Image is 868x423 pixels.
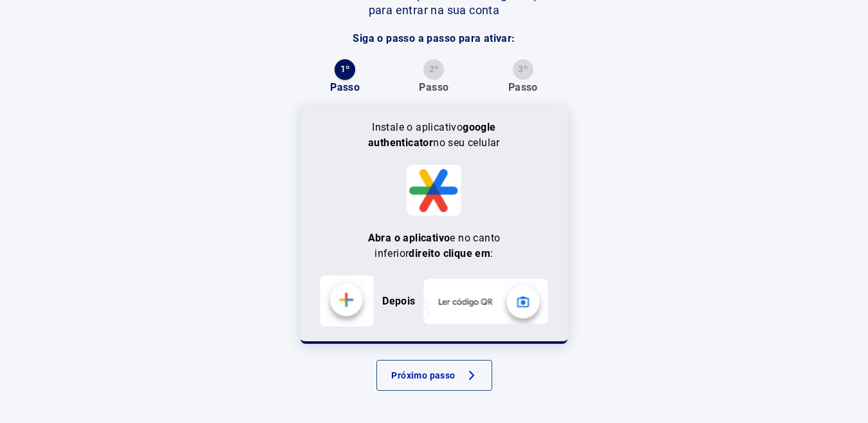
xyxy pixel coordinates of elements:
button: Próximo passo [376,360,492,391]
b: Depois [382,295,415,307]
img: Segunda etapa [423,279,548,324]
p: e no canto inferior : [338,230,531,261]
p: Passo [419,80,448,95]
img: Primeira etapa [320,276,374,326]
img: Logo Google Authenticator [407,165,461,216]
b: Abra o aplicativo [368,232,450,244]
p: Instale o aplicativo no seu celular [366,120,503,151]
b: direito clique em [409,247,490,259]
p: Passo [330,80,360,95]
p: Siga o passo a passo para ativar: [353,31,515,46]
p: Passo [508,80,538,95]
button: 1º [335,59,355,80]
